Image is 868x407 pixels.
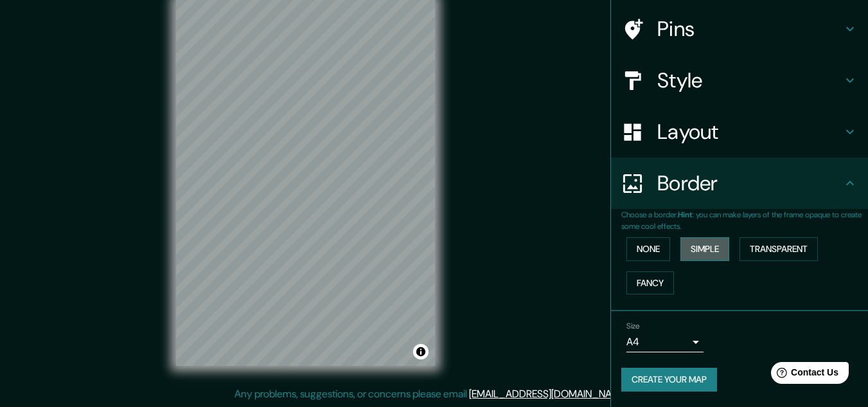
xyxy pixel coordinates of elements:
h4: Style [657,68,842,93]
button: None [626,237,670,261]
button: Create your map [621,368,717,392]
p: Any problems, suggestions, or concerns please email . [235,386,630,402]
button: Simple [680,237,729,261]
a: [EMAIL_ADDRESS][DOMAIN_NAME] [469,387,628,401]
h4: Pins [657,16,842,42]
iframe: Help widget launcher [754,357,854,393]
b: Hint [678,210,693,220]
button: Toggle attribution [413,344,429,359]
div: Layout [611,106,868,158]
div: Style [611,55,868,106]
button: Transparent [740,237,818,261]
h4: Border [657,170,842,196]
p: Choose a border. : you can make layers of the frame opaque to create some cool effects. [621,209,868,232]
div: A4 [626,332,704,352]
label: Size [626,321,640,332]
button: Fancy [626,271,674,295]
div: Border [611,158,868,209]
div: Pins [611,3,868,55]
h4: Layout [657,119,842,145]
